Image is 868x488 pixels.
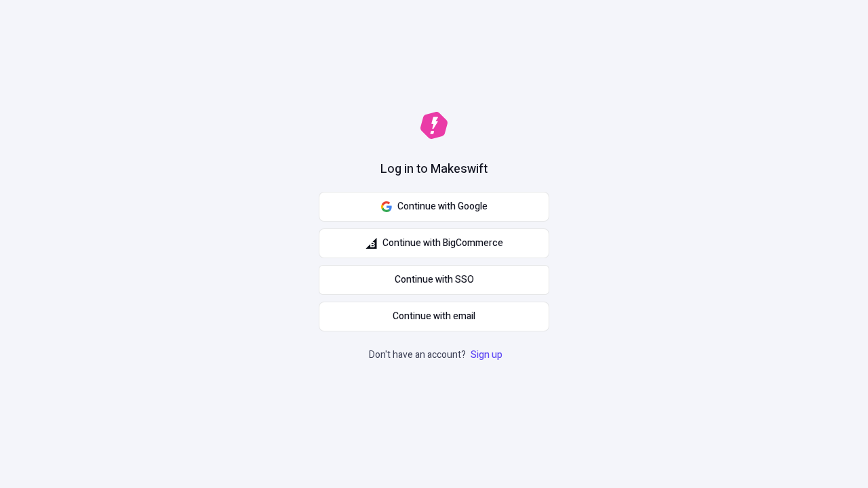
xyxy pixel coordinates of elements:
button: Continue with email [319,302,549,331]
button: Continue with Google [319,192,549,222]
span: Continue with email [393,309,475,324]
a: Sign up [468,348,505,362]
p: Don't have an account? [369,348,505,363]
h1: Log in to Makeswift [380,161,488,178]
button: Continue with BigCommerce [319,228,549,258]
a: Continue with SSO [319,265,549,295]
span: Continue with BigCommerce [382,236,503,251]
span: Continue with Google [397,199,488,214]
